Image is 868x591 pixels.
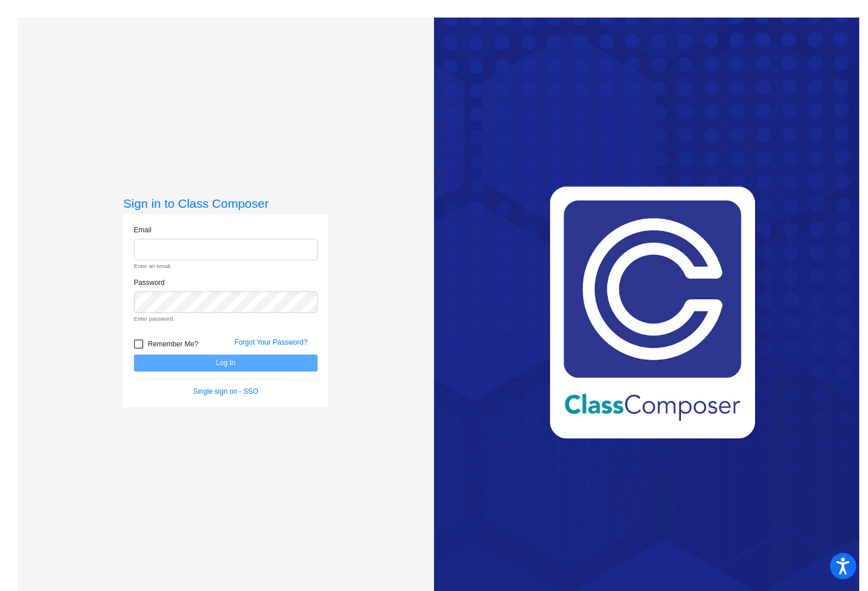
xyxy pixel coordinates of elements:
small: Enter an email. [134,262,318,270]
button: Log In [134,355,318,372]
h3: Sign in to Class Composer [123,196,328,211]
a: Single sign on - SSO [193,387,258,396]
a: Forgot Your Password? [235,338,308,346]
label: Email [134,225,151,235]
small: Enter password. [134,315,318,323]
span: Remember Me? [148,337,198,351]
label: Password [134,277,165,288]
